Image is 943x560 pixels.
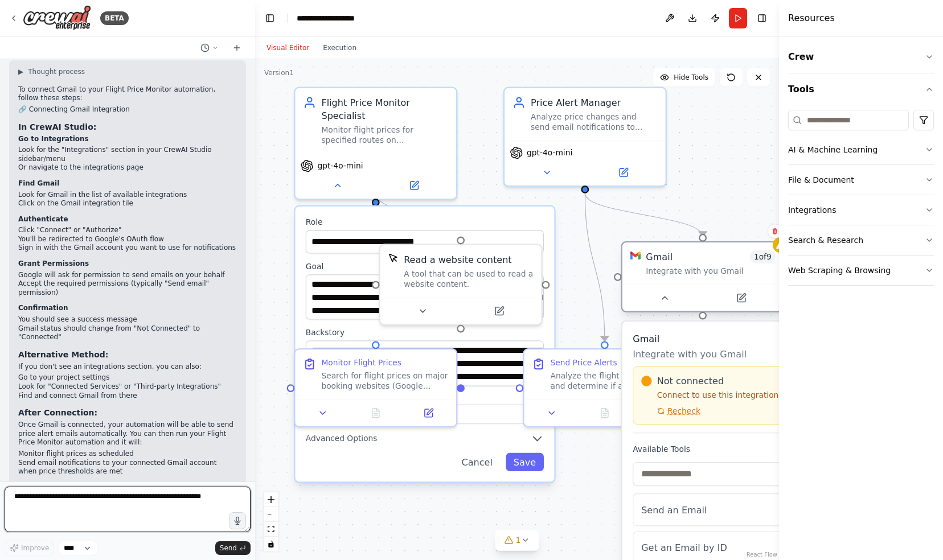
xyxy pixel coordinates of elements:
button: Cancel [454,452,501,471]
span: Send [220,543,237,553]
button: No output available [577,405,632,421]
li: Look for "Connected Services" or "Third-party Integrations" [18,382,237,392]
button: Search & Research [788,225,934,255]
strong: Find Gmail [18,179,59,187]
span: Improve [21,543,49,553]
button: Open in side panel [377,178,451,193]
div: Send Price Alerts [550,357,617,368]
p: To connect Gmail to your Flight Price Monitor automation, follow these steps: [18,85,237,103]
button: Improve [5,541,54,555]
button: Crew [788,41,934,73]
span: Not connected [657,374,724,388]
button: zoom in [264,492,278,507]
li: Google will ask for permission to send emails on your behalf [18,271,237,280]
button: ▶Thought process [18,67,85,76]
strong: Confirmation [18,304,68,312]
button: Open in side panel [587,164,661,180]
button: Visual Editor [260,41,316,55]
h2: 🔗 Connecting Gmail Integration [18,105,237,114]
button: Hide left sidebar [262,10,278,26]
p: If you don't see an integrations section, you can also: [18,363,237,372]
div: ScrapeElementFromWebsiteToolRead a website contentA tool that can be used to read a website content. [379,244,543,326]
strong: In CrewAI Studio: [18,122,96,131]
span: gpt-4o-mini [318,160,363,171]
strong: After Connection: [18,408,97,417]
strong: Alternative Method: [18,350,108,359]
button: Advanced Options [306,432,544,445]
li: Accept the required permissions (typically "Send email" permission) [18,279,237,297]
p: Once Gmail is connected, your automation will be able to send price alert emails automatically. Y... [18,421,237,447]
button: Web Scraping & Browsing [788,256,934,285]
li: You'll be redirected to Google's OAuth flow [18,235,237,244]
li: Send email notifications to your connected Gmail account when price thresholds are met [18,459,237,476]
span: Hide Tools [674,73,708,82]
label: Role [306,217,544,227]
a: React Flow attribution [747,551,777,558]
strong: Authenticate [18,215,68,223]
li: You should see a success message [18,315,237,324]
button: Send [215,541,251,555]
button: Open in side panel [462,303,536,319]
div: Monitor Flight PricesSearch for flight prices on major booking websites (Google Flights, Kayak, E... [294,348,457,427]
button: Save [506,452,544,471]
button: toggle interactivity [264,537,278,551]
div: GmailGmail1of9Integrate with you GmailGmailIntegrate with you GmailNot connectedConnect to use th... [621,244,785,315]
li: Or navigate to the integrations page [18,163,237,172]
h3: Gmail [633,332,871,345]
g: Edge from f2fee0a8-fa65-44fe-aeae-7506a2ffbfd2 to e466e2f0-a4fa-47b6-bfa5-296ac27a013b [579,193,710,236]
button: Integrations [788,195,934,225]
button: Start a new chat [228,41,246,55]
span: gpt-4o-mini [527,147,572,158]
li: Click "Connect" or "Authorize" [18,226,237,235]
li: Click on the Gmail integration tile [18,199,237,208]
button: AI & Machine Learning [788,135,934,164]
div: A tool that can be used to read a website content. [404,269,533,290]
strong: Grant Permissions [18,260,89,267]
div: Monitor flight prices for specified routes on {flight_date} from {origin} to {destination}, track... [321,125,448,146]
strong: Go to Integrations [18,135,89,143]
button: fit view [264,522,278,537]
button: Click to speak your automation idea [229,512,246,529]
li: Look for the "Integrations" section in your CrewAI Studio sidebar/menu [18,146,237,163]
nav: breadcrumb [297,13,368,24]
div: Gmail [646,250,673,263]
g: Edge from f2fee0a8-fa65-44fe-aeae-7506a2ffbfd2 to 9af9fba0-9ab9-482a-bd38-13d6edb36d1c [579,193,611,341]
li: Look for Gmail in the list of available integrations [18,191,237,200]
div: Tools [788,105,934,295]
label: Available Tools [633,444,871,454]
button: Hide right sidebar [754,10,770,26]
span: 1 [516,534,521,546]
button: Open in side panel [406,405,451,421]
div: Price Alert Manager [531,96,658,109]
h4: Resources [788,11,835,25]
li: Go to your project settings [18,373,237,382]
img: Logo [23,5,91,31]
li: Gmail status should change from "Not Connected" to "Connected" [18,324,237,342]
p: Get an Email by ID [641,541,818,554]
p: Integrate with you Gmail [633,348,871,361]
span: Recheck [667,406,700,416]
div: Version 1 [264,68,294,77]
div: Flight Price Monitor Specialist [321,96,448,122]
p: Connect to use this integration [641,390,790,401]
span: Advanced Options [306,433,378,443]
button: Open in side panel [704,290,778,306]
div: Send Price AlertsAnalyze the flight price data and determine if any significant price changes or ... [523,348,686,427]
div: Read a website content [404,253,511,266]
button: File & Document [788,165,934,195]
div: Price Alert ManagerAnalyze price changes and send email notifications to {user_email} when flight... [503,87,667,187]
li: Monitor flight prices as scheduled [18,450,237,459]
div: Monitor Flight Prices [321,357,401,368]
button: Delete node [768,224,782,238]
button: Recheck [641,406,700,416]
div: BETA [100,11,129,25]
label: Backstory [306,328,544,338]
span: Thought process [28,67,85,76]
div: React Flow controls [264,492,278,551]
span: ▶ [18,67,23,76]
button: 1 [495,530,539,551]
button: zoom out [264,507,278,522]
button: Switch to previous chat [196,41,223,55]
p: Send an Email [641,503,818,516]
img: Gmail [630,250,641,261]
